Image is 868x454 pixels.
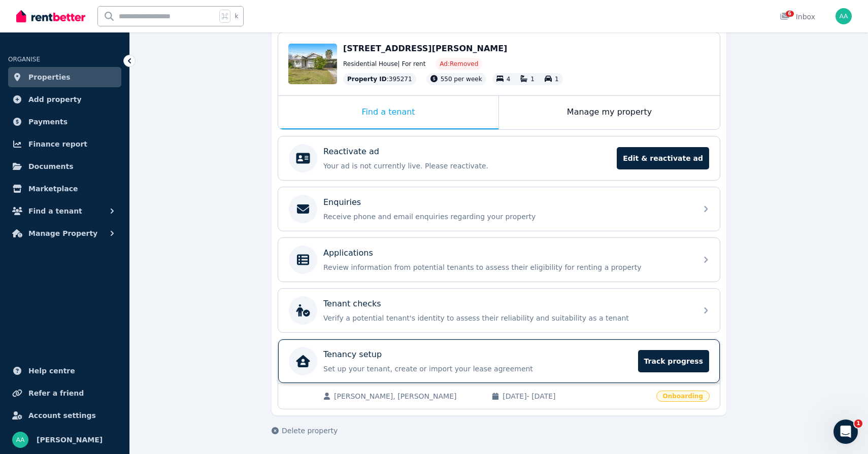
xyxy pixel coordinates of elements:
[323,161,611,171] p: Your ad is not currently live. Please reactivate.
[278,238,720,282] a: ApplicationsReview information from potential tenants to assess their eligibility for renting a p...
[441,76,482,83] span: 550 per week
[28,227,97,239] span: Manage Property
[656,391,710,402] span: Onboarding
[507,76,511,83] span: 4
[28,183,78,195] span: Marketplace
[12,432,28,448] img: Ashlee Arndt
[638,350,709,372] span: Track progress
[8,112,121,132] a: Payments
[530,76,535,83] span: 1
[555,76,559,83] span: 1
[8,361,121,381] a: Help centre
[343,44,507,53] span: [STREET_ADDRESS][PERSON_NAME]
[8,383,121,403] a: Refer a friend
[278,136,720,180] a: Reactivate adYour ad is not currently live. Please reactivate.Edit & reactivate ad
[28,409,96,422] span: Account settings
[278,96,498,129] div: Find a tenant
[8,67,121,87] a: Properties
[343,73,416,85] div: : 395271
[28,93,82,106] span: Add property
[836,8,852,24] img: Ashlee Arndt
[28,71,71,83] span: Properties
[8,89,121,110] a: Add property
[278,289,720,332] a: Tenant checksVerify a potential tenant's identity to assess their reliability and suitability as ...
[235,12,238,20] span: k
[8,223,121,243] button: Manage Property
[8,156,121,177] a: Documents
[440,60,478,68] span: Ad: Removed
[28,387,84,399] span: Refer a friend
[780,12,815,22] div: Inbox
[8,405,121,426] a: Account settings
[28,116,68,128] span: Payments
[278,187,720,231] a: EnquiriesReceive phone and email enquiries regarding your property
[8,179,121,199] a: Marketplace
[334,391,481,401] span: [PERSON_NAME], [PERSON_NAME]
[499,96,720,129] div: Manage my property
[617,147,709,169] span: Edit & reactivate ad
[323,196,361,208] p: Enquiries
[8,134,121,154] a: Finance report
[323,247,373,259] p: Applications
[347,75,387,83] span: Property ID
[503,391,650,401] span: [DATE] - [DATE]
[854,420,862,428] span: 1
[323,348,382,361] p: Tenancy setup
[272,426,338,436] button: Delete property
[323,298,381,310] p: Tenant checks
[323,313,691,323] p: Verify a potential tenant's identity to assess their reliability and suitability as a tenant
[323,146,379,158] p: Reactivate ad
[278,339,720,383] a: Tenancy setupSet up your tenant, create or import your lease agreementTrack progress
[323,262,691,272] p: Review information from potential tenants to assess their eligibility for renting a property
[28,138,87,150] span: Finance report
[28,205,82,217] span: Find a tenant
[8,56,40,63] span: ORGANISE
[8,201,121,221] button: Find a tenant
[323,364,632,374] p: Set up your tenant, create or import your lease agreement
[786,11,794,17] span: 6
[343,60,425,68] span: Residential House | For rent
[28,365,75,377] span: Help centre
[282,426,338,436] span: Delete property
[323,212,691,222] p: Receive phone and email enquiries regarding your property
[833,420,858,444] iframe: Intercom live chat
[37,434,103,446] span: [PERSON_NAME]
[28,160,74,172] span: Documents
[16,9,85,24] img: RentBetter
